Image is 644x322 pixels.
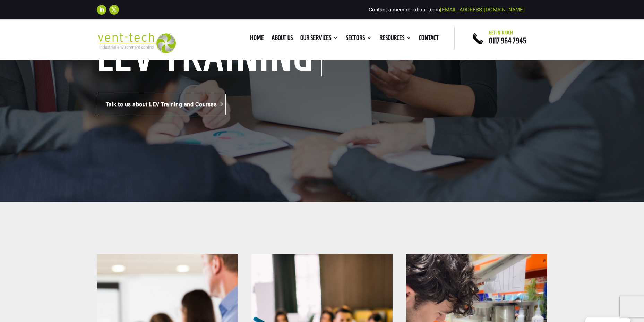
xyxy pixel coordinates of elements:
[419,35,439,43] a: Contact
[97,5,106,15] a: Follow on LinkedIn
[97,94,226,115] a: Talk to us about LEV Training and Courses
[379,35,411,43] a: Resources
[440,7,525,13] a: [EMAIL_ADDRESS][DOMAIN_NAME]
[489,36,526,45] a: 0117 964 7945
[272,35,293,43] a: About us
[300,35,338,43] a: Our Services
[97,33,176,53] img: 2023-09-27T08_35_16.549ZVENT-TECH---Clear-background
[346,35,372,43] a: Sectors
[250,35,264,43] a: Home
[109,5,119,15] a: Follow on X
[489,30,513,35] span: Get in touch
[369,7,525,13] span: Contact a member of our team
